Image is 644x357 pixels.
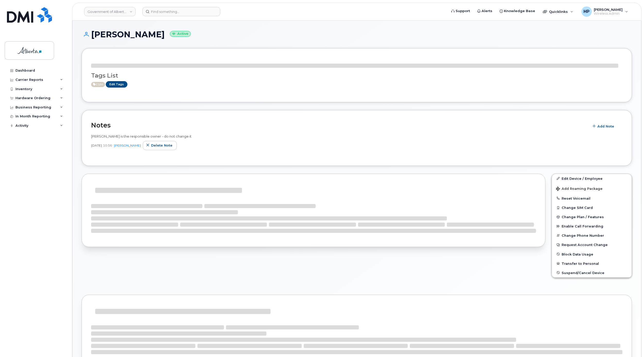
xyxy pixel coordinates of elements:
button: Reset Voicemail [552,194,632,203]
button: Delete note [143,141,177,150]
span: Add Roaming Package [556,187,603,192]
small: Active [170,31,191,37]
span: Change Plan / Features [562,215,604,219]
button: Change Plan / Features [552,212,632,222]
button: Block Data Usage [552,250,632,259]
span: Suspend/Cancel Device [562,271,604,275]
button: Suspend/Cancel Device [552,268,632,277]
h2: Notes [91,121,587,129]
button: Change SIM Card [552,203,632,212]
span: Delete note [151,143,172,148]
button: Transfer to Personal [552,259,632,268]
span: Add Note [597,124,614,129]
span: Enable Call Forwarding [562,224,603,228]
h1: [PERSON_NAME] [82,30,632,39]
button: Change Phone Number [552,231,632,240]
a: Edit Tags [106,81,127,88]
button: Enable Call Forwarding [552,222,632,231]
button: Add Note [589,122,619,131]
span: 10:56 [103,143,112,148]
a: [PERSON_NAME] [114,143,141,147]
a: Edit Device / Employee [552,174,632,183]
h3: Tags List [91,72,622,79]
button: Request Account Change [552,240,632,249]
button: Add Roaming Package [552,183,632,194]
span: [DATE] [91,143,102,148]
span: [PERSON_NAME] is the responsible owner - do not change it [91,134,192,138]
span: Active [91,82,105,87]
